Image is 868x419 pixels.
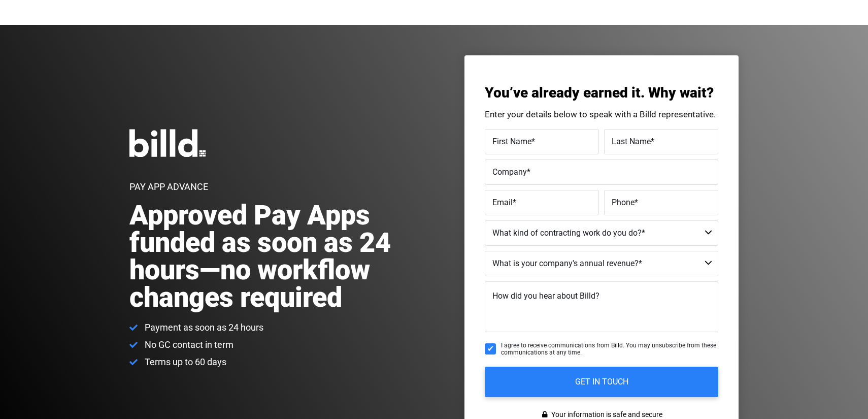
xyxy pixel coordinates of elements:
span: I agree to receive communications from Billd. You may unsubscribe from these communications at an... [501,342,718,357]
span: Email [492,197,513,207]
h3: You’ve already earned it. Why wait? [485,86,718,100]
span: Phone [612,197,635,207]
h2: Approved Pay Apps funded as soon as 24 hours—no workflow changes required [129,202,445,311]
span: No GC contact in term [142,339,233,351]
span: Company [492,167,527,176]
span: Payment as soon as 24 hours [142,321,263,334]
span: Last Name [612,136,651,146]
h1: Pay App Advance [129,182,208,191]
span: How did you hear about Billd? [492,291,599,301]
input: GET IN TOUCH [485,367,718,397]
span: First Name [492,136,531,146]
p: Enter your details below to speak with a Billd representative. [485,110,718,119]
span: Terms up to 60 days [142,356,226,368]
input: I agree to receive communications from Billd. You may unsubscribe from these communications at an... [485,343,496,354]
